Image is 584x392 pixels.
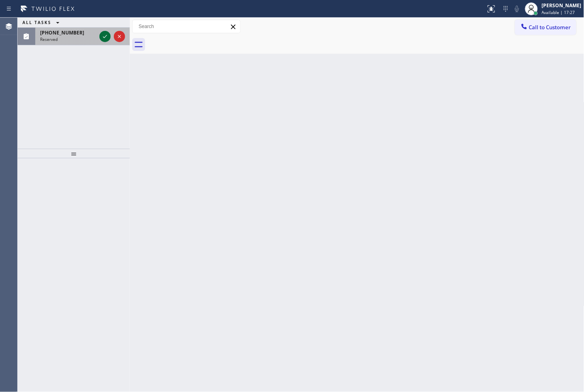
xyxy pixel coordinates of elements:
[529,24,571,31] span: Call to Customer
[22,20,51,25] span: ALL TASKS
[114,31,125,42] button: Reject
[99,31,111,42] button: Accept
[40,36,58,42] span: Reserved
[515,20,576,35] button: Call to Customer
[133,20,240,33] input: Search
[542,10,575,15] span: Available | 17:27
[542,2,582,9] div: [PERSON_NAME]
[40,29,84,36] span: [PHONE_NUMBER]
[511,3,523,14] button: Mute
[18,18,67,27] button: ALL TASKS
